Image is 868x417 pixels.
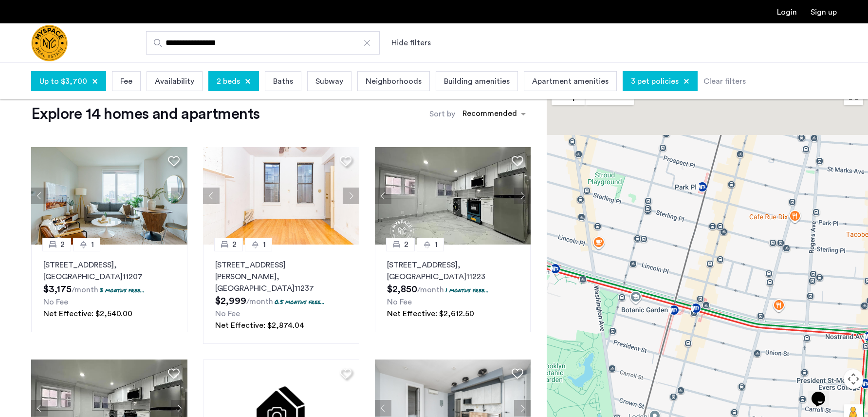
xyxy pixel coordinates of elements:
span: No Fee [215,310,240,318]
a: 21[STREET_ADDRESS], [GEOGRAPHIC_DATA]112231 months free...No FeeNet Effective: $2,612.50 [375,245,531,332]
span: Subway [315,76,343,87]
sub: /month [246,298,273,305]
span: Net Effective: $2,874.04 [215,322,304,329]
span: 2 [404,239,408,250]
span: Net Effective: $2,540.00 [43,310,132,318]
span: No Fee [387,298,412,306]
span: 2 beds [217,76,240,87]
label: Sort by [429,108,455,120]
a: 21[STREET_ADDRESS], [GEOGRAPHIC_DATA]112073 months free...No FeeNet Effective: $2,540.00 [31,245,187,332]
p: [STREET_ADDRESS] 11223 [387,259,519,283]
img: 22_638155377328929428.jpeg [203,147,359,245]
button: Next apartment [514,188,531,204]
img: logo [31,25,68,61]
img: 1997_638519002746102278.png [31,147,187,245]
span: Net Effective: $2,612.50 [387,310,474,318]
a: Cazamio Logo [31,25,68,61]
span: 3 pet policies [631,76,679,87]
span: Apartment amenities [532,76,609,87]
span: $2,850 [387,284,417,294]
button: Next apartment [514,400,531,417]
span: Fee [120,76,132,87]
ng-select: sort-apartment [458,105,531,123]
sub: /month [72,286,98,294]
span: $3,175 [43,284,72,294]
button: Previous apartment [375,400,391,417]
button: Next apartment [343,188,359,204]
div: Recommended [461,108,517,122]
button: Next apartment [171,188,187,204]
span: Building amenities [444,76,510,87]
button: Previous apartment [203,188,220,204]
iframe: chat widget [808,378,839,407]
span: 1 [263,239,266,250]
img: a8b926f1-9a91-4e5e-b036-feb4fe78ee5d_638870589958476599.jpeg [375,147,531,245]
span: 2 [232,239,237,250]
p: [STREET_ADDRESS] 11207 [43,259,175,283]
p: 0.5 months free... [275,298,325,306]
span: Up to $3,700 [39,76,87,87]
sub: /month [417,286,444,294]
button: Previous apartment [31,400,48,417]
button: Map camera controls [844,369,863,389]
span: Neighborhoods [366,76,422,87]
a: 21[STREET_ADDRESS][PERSON_NAME], [GEOGRAPHIC_DATA]112370.5 months free...No FeeNet Effective: $2,... [203,245,359,344]
h1: Explore 14 homes and apartments [31,104,259,124]
span: Availability [155,76,194,87]
input: Apartment Search [146,31,380,55]
span: 1 [435,239,438,250]
span: Baths [273,76,293,87]
a: Login [777,8,797,16]
p: 3 months free... [100,286,145,294]
span: $2,999 [215,296,246,306]
a: Registration [811,8,837,16]
p: 1 months free... [445,286,489,294]
button: Previous apartment [375,188,391,204]
button: Next apartment [171,400,187,417]
div: Clear filters [703,76,746,87]
p: [STREET_ADDRESS][PERSON_NAME] 11237 [215,259,347,294]
button: Previous apartment [31,188,48,204]
span: 1 [91,239,94,250]
span: No Fee [43,298,68,306]
span: 2 [60,239,65,250]
button: Show or hide filters [391,37,431,49]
